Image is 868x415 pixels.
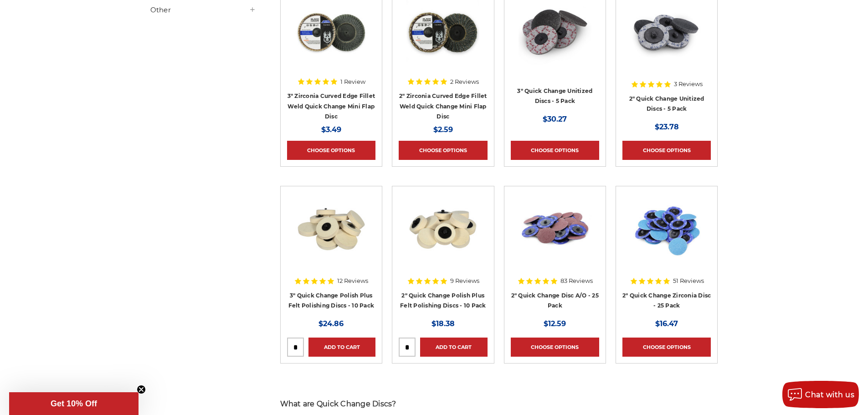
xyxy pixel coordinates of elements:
[805,390,854,399] span: Chat with us
[280,400,396,408] span: What are Quick Change Discs?
[399,141,487,160] a: Choose Options
[450,278,479,284] span: 9 Reviews
[622,338,711,357] a: Choose Options
[543,115,567,123] span: $30.27
[511,193,599,281] a: 2 inch red aluminum oxide quick change sanding discs for metalwork
[318,319,344,328] span: $24.86
[406,193,479,266] img: 2" Roloc Polishing Felt Discs
[287,141,375,160] a: Choose Options
[629,95,704,113] a: 2" Quick Change Unitized Discs - 5 Pack
[433,125,453,134] span: $2.59
[622,193,711,281] a: Assortment of 2-inch Metalworking Discs, 80 Grit, Quick Change, with durable Zirconia abrasive by...
[511,292,599,309] a: 2" Quick Change Disc A/O - 25 Pack
[340,79,365,85] span: 1 Review
[51,399,97,408] span: Get 10% Off
[400,292,486,309] a: 2" Quick Change Polish Plus Felt Polishing Discs - 10 Pack
[544,319,566,328] span: $12.59
[511,338,599,357] a: Choose Options
[560,278,593,284] span: 83 Reviews
[150,5,256,15] h5: Other
[630,193,703,266] img: Assortment of 2-inch Metalworking Discs, 80 Grit, Quick Change, with durable Zirconia abrasive by...
[321,125,341,134] span: $3.49
[673,278,704,284] span: 51 Reviews
[337,278,368,284] span: 12 Reviews
[308,338,375,357] a: Add to Cart
[782,381,859,408] button: Chat with us
[674,81,703,87] span: 3 Reviews
[622,292,711,309] a: 2" Quick Change Zirconia Disc - 25 Pack
[9,392,139,415] div: Get 10% OffClose teaser
[431,319,455,328] span: $18.38
[517,87,592,105] a: 3" Quick Change Unitized Discs - 5 Pack
[288,292,375,309] a: 3" Quick Change Polish Plus Felt Polishing Discs - 10 Pack
[295,193,368,266] img: 3 inch polishing felt roloc discs
[511,141,599,160] a: Choose Options
[137,385,146,394] button: Close teaser
[622,141,711,160] a: Choose Options
[420,338,487,357] a: Add to Cart
[519,193,591,266] img: 2 inch red aluminum oxide quick change sanding discs for metalwork
[655,123,679,131] span: $23.78
[287,193,375,281] a: 3 inch polishing felt roloc discs
[399,193,487,281] a: 2" Roloc Polishing Felt Discs
[450,79,479,85] span: 2 Reviews
[655,319,678,328] span: $16.47
[399,92,487,120] a: 2" Zirconia Curved Edge Fillet Weld Quick Change Mini Flap Disc
[288,92,375,120] a: 3" Zirconia Curved Edge Fillet Weld Quick Change Mini Flap Disc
